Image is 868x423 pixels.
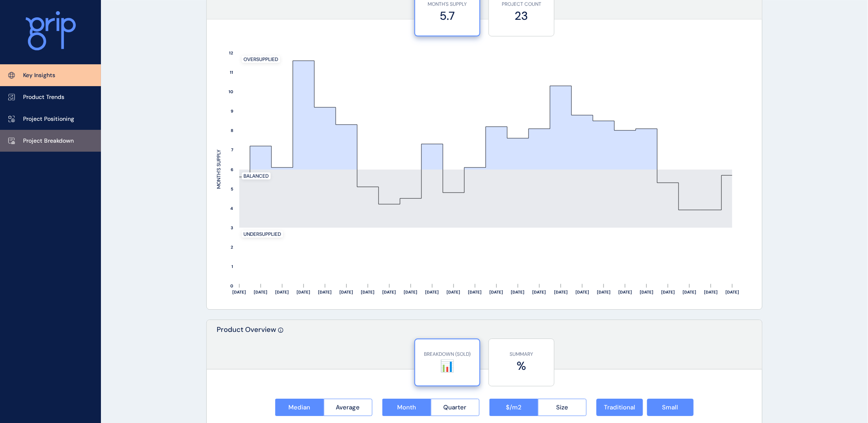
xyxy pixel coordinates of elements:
[597,399,643,416] button: Traditional
[231,244,233,250] text: 2
[419,351,475,358] p: BREAKDOWN (SOLD)
[23,115,74,123] p: Project Positioning
[336,403,360,411] span: Average
[493,351,550,358] p: SUMMARY
[554,289,568,295] text: [DATE]
[231,147,234,153] text: 7
[340,289,353,295] text: [DATE]
[419,8,475,24] label: 5.7
[447,289,461,295] text: [DATE]
[419,358,475,374] label: 📊
[23,137,74,145] p: Project Breakdown
[230,283,233,289] text: 0
[382,399,431,416] button: Month
[704,289,718,295] text: [DATE]
[426,289,439,295] text: [DATE]
[215,150,222,189] text: MONTH'S SUPPLY
[662,403,678,411] span: Small
[254,289,268,295] text: [DATE]
[661,289,675,295] text: [DATE]
[297,289,311,295] text: [DATE]
[618,289,632,295] text: [DATE]
[229,89,233,94] text: 10
[604,403,636,411] span: Traditional
[229,50,233,56] text: 12
[431,399,480,416] button: Quarter
[404,289,418,295] text: [DATE]
[468,289,482,295] text: [DATE]
[397,403,416,411] span: Month
[318,289,332,295] text: [DATE]
[511,289,525,295] text: [DATE]
[725,289,739,295] text: [DATE]
[23,71,55,80] p: Key Insights
[231,167,233,172] text: 6
[647,399,694,416] button: Small
[276,289,289,295] text: [DATE]
[230,206,233,211] text: 4
[533,289,546,295] text: [DATE]
[490,289,503,295] text: [DATE]
[275,399,324,416] button: Median
[233,289,246,295] text: [DATE]
[383,289,396,295] text: [DATE]
[231,225,233,230] text: 3
[230,70,233,75] text: 11
[640,289,653,295] text: [DATE]
[444,403,467,411] span: Quarter
[419,1,475,8] p: MONTH'S SUPPLY
[683,289,696,295] text: [DATE]
[489,399,538,416] button: $/m2
[217,325,276,369] p: Product Overview
[289,403,311,411] span: Median
[493,358,550,374] label: %
[231,186,233,192] text: 5
[493,8,550,24] label: 23
[506,403,522,411] span: $/m2
[576,289,589,295] text: [DATE]
[538,399,587,416] button: Size
[493,1,550,8] p: PROJECT COUNT
[361,289,375,295] text: [DATE]
[232,264,233,269] text: 1
[556,403,568,411] span: Size
[597,289,611,295] text: [DATE]
[23,93,64,101] p: Product Trends
[324,399,373,416] button: Average
[231,128,233,133] text: 8
[231,108,233,114] text: 9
